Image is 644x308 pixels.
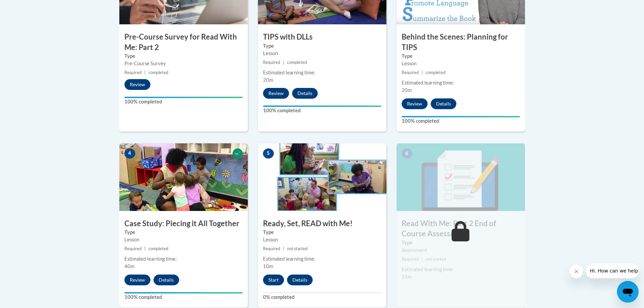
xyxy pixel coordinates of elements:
[263,293,381,301] label: 0% completed
[402,98,428,109] button: Review
[431,98,456,109] button: Details
[283,246,284,251] span: |
[397,218,525,239] h3: Read With Me: Part 2 End of Course Assessment
[287,275,313,285] button: Details
[292,88,318,99] button: Details
[124,70,142,75] span: Required
[402,274,412,280] span: 15m
[397,32,525,53] h3: Behind the Scenes: Planning for TIPS
[263,107,381,114] label: 100% completed
[263,77,273,83] span: 20m
[148,246,168,251] span: completed
[258,143,386,211] img: Course Image
[263,246,280,251] span: Required
[287,60,307,65] span: completed
[617,281,639,303] iframe: Button to launch messaging window
[586,263,639,278] iframe: Message from company
[144,70,146,75] span: |
[263,275,284,285] button: Start
[402,148,412,159] span: 6
[402,257,419,262] span: Required
[124,148,135,159] span: 4
[4,5,55,10] span: Hi. How can we help?
[124,236,243,243] div: Lesson
[402,117,520,125] label: 100% completed
[426,70,446,75] span: completed
[263,88,289,99] button: Review
[426,257,446,262] span: not started
[263,105,381,107] div: Your progress
[124,293,243,301] label: 100% completed
[263,229,381,236] label: Type
[422,70,423,75] span: |
[402,52,520,60] label: Type
[402,266,520,273] div: Estimated learning time:
[144,246,146,251] span: |
[402,87,412,93] span: 20m
[258,218,386,229] h3: Ready, Set, READ with Me!
[402,60,520,67] div: Lesson
[124,60,243,67] div: Pre-Course Survey
[119,143,248,211] img: Course Image
[402,70,419,75] span: Required
[148,70,168,75] span: completed
[402,239,520,246] label: Type
[402,116,520,117] div: Your progress
[119,218,248,229] h3: Case Study: Piecing it All Together
[119,32,248,53] h3: Pre-Course Survey for Read With Me: Part 2
[422,257,423,262] span: |
[402,79,520,87] div: Estimated learning time:
[263,69,381,76] div: Estimated learning time:
[263,42,381,50] label: Type
[124,275,150,285] button: Review
[124,52,243,60] label: Type
[283,60,284,65] span: |
[263,263,273,269] span: 10m
[124,98,243,105] label: 100% completed
[263,236,381,243] div: Lesson
[263,148,274,159] span: 5
[263,50,381,57] div: Lesson
[124,97,243,98] div: Your progress
[287,246,308,251] span: not started
[124,79,150,90] button: Review
[124,292,243,293] div: Your progress
[153,275,179,285] button: Details
[258,32,386,42] h3: TIPS with DLLs
[570,265,583,278] iframe: Close message
[124,229,243,236] label: Type
[124,246,142,251] span: Required
[124,263,135,269] span: 40m
[402,246,520,254] div: Assessment
[397,143,525,211] img: Course Image
[263,60,280,65] span: Required
[263,255,381,263] div: Estimated learning time:
[124,255,243,263] div: Estimated learning time:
